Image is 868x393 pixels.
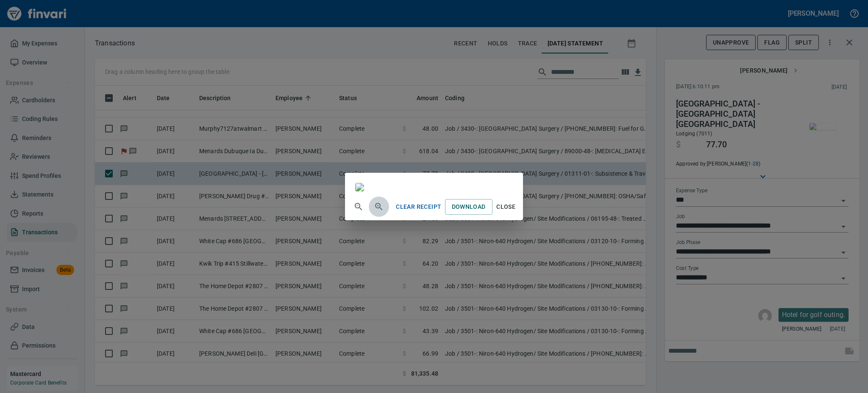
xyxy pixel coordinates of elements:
[445,199,492,215] a: Download
[355,183,364,192] img: receipts%2Fmarketjohnson%2F2025-09-15%2FRSSAy2W9MjZBDn3xyNg6Kl8KkRx1__Zgt8fVWfqRj4rUmqUMJs.jpg
[392,199,445,215] button: Clear Receipt
[496,202,516,212] span: Close
[452,202,486,212] span: Download
[492,199,520,215] button: Close
[396,202,441,212] span: Clear Receipt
